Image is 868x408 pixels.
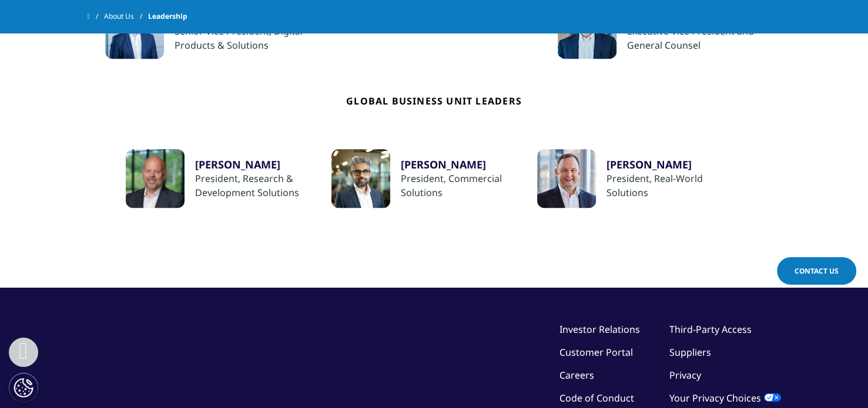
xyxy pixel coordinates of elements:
a: [PERSON_NAME] [195,157,331,171]
a: Customer Portal [559,346,633,359]
a: Third-Party Access [669,323,752,336]
a: [PERSON_NAME] [401,157,537,171]
div: President, Real-World Solutions [606,171,743,200]
a: Contact Us [777,257,856,285]
button: Cookies Settings [9,373,38,402]
div: Senior Vice President, Digital Products & Solutions [175,24,311,52]
div: Executive Vice President and General Counsel [627,24,763,52]
div: President, Research & Development Solutions [195,171,331,200]
a: About Us [104,6,148,27]
a: Privacy [669,369,701,382]
span: Contact Us [795,266,839,276]
div: President, Commercial Solutions [401,171,537,200]
a: [PERSON_NAME] [606,157,743,171]
h4: Global Business Unit Leaders [346,59,522,149]
a: Investor Relations [559,323,640,336]
a: Careers [559,369,594,382]
span: Leadership [148,6,187,27]
a: Your Privacy Choices [669,392,781,404]
a: Suppliers [669,346,711,359]
a: Code of Conduct [559,392,634,404]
